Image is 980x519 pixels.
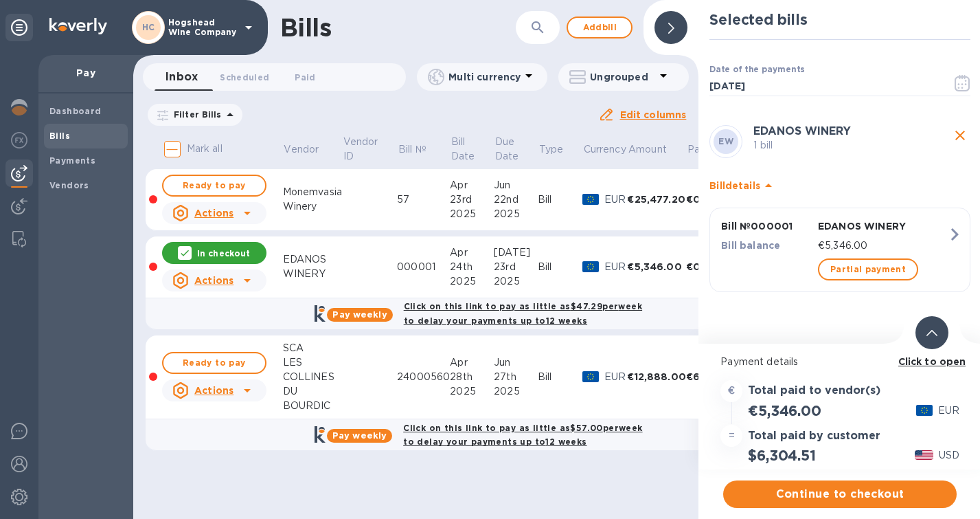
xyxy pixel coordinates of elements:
b: Click on this link to pay as little as $47.29 per week to delay your payments up to 12 weeks [404,301,642,326]
div: 2025 [494,274,538,289]
p: Payment details [720,355,959,369]
p: Hogshead Wine Company [168,18,237,37]
h2: $6,304.51 [748,447,815,464]
span: Paid [295,70,315,85]
p: EUR [604,370,627,384]
b: EW [718,136,733,146]
div: 2025 [494,384,538,399]
div: LES [283,355,342,370]
img: USD [915,450,933,460]
span: Bill Date [451,135,493,164]
p: EUR [604,260,627,274]
label: Date of the payments [709,66,804,74]
div: BOURDIC [283,399,342,413]
div: 28th [450,370,494,384]
p: Due Date [495,135,519,164]
div: 27th [494,370,538,384]
p: Multi currency [448,70,521,84]
div: 000001 [397,260,450,274]
span: Scheduled [220,70,269,85]
div: €12,888.00 [627,370,686,384]
div: WINERY [283,267,342,281]
h3: Total paid to vendor(s) [748,384,880,397]
strong: € [728,385,735,396]
span: Type [539,142,582,157]
p: Bill Date [451,135,475,164]
div: Jun [494,355,538,370]
div: 24000560 [397,370,450,384]
div: Apr [450,245,494,260]
span: Ready to pay [174,355,254,371]
div: Monemvasia [283,185,342,199]
div: 2025 [450,207,494,221]
div: Unpin categories [5,14,33,41]
div: Bill [538,192,582,207]
div: €25,477.20 [627,192,686,206]
b: Payments [49,155,95,166]
span: Vendor [284,142,337,157]
div: €5,346.00 [627,260,686,274]
span: Add bill [579,19,620,36]
span: Paid [687,142,727,157]
div: 23rd [450,192,494,207]
u: Edit columns [620,109,687,120]
b: Vendors [49,180,89,190]
p: EUR [604,192,627,207]
u: Actions [194,275,233,286]
span: Continue to checkout [734,486,946,503]
p: Currency [584,142,626,157]
div: Apr [450,355,494,370]
p: USD [939,448,959,463]
span: Partial payment [830,261,906,278]
b: Bills [49,131,70,141]
b: Pay weekly [332,309,387,320]
p: Mark all [187,142,223,156]
div: [DATE] [494,245,538,260]
p: Paid [687,142,709,157]
b: Dashboard [49,106,102,116]
img: Foreign exchange [11,132,27,148]
button: Partial payment [818,258,918,280]
div: EDANOS [283,252,342,267]
h1: Bills [280,13,331,42]
div: = [720,425,742,447]
p: 1 bill [753,138,950,153]
div: €6,444.00 [686,370,742,384]
div: 24th [450,260,494,274]
span: Inbox [166,67,198,87]
div: Winery [283,199,342,214]
p: Type [539,142,564,157]
b: Click on this link to pay as little as $57.00 per week to delay your payments up to 12 weeks [403,423,642,448]
p: Bill № 000001 [721,219,812,233]
div: €0.00 [686,260,742,274]
p: EUR [938,404,959,418]
div: Billdetails [709,164,970,208]
span: Due Date [495,135,537,164]
h2: Selected bills [709,11,970,28]
div: Jun [494,178,538,192]
button: Ready to pay [162,175,266,197]
button: Bill №000001EDANOS WINERYBill balance€5,346.00Partial payment [709,208,970,292]
div: COLLINES [283,370,342,384]
div: 23rd [494,260,538,274]
div: DU [283,384,342,399]
div: Bill [538,260,582,274]
button: close [950,125,970,146]
p: Amount [628,142,667,157]
div: €0.00 [686,192,742,206]
u: Actions [194,208,233,219]
button: Addbill [567,16,633,38]
div: SCA [283,341,342,355]
span: Amount [628,142,685,157]
p: Bill balance [721,239,812,252]
p: Filter Bills [168,109,222,120]
b: Click to open [898,356,966,367]
p: Bill № [398,142,426,157]
b: EDANOS WINERY [753,124,851,137]
p: Vendor [284,142,319,157]
p: EDANOS WINERY [818,219,948,233]
p: Ungrouped [590,70,655,84]
div: 22nd [494,192,538,207]
span: Vendor ID [343,135,396,164]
